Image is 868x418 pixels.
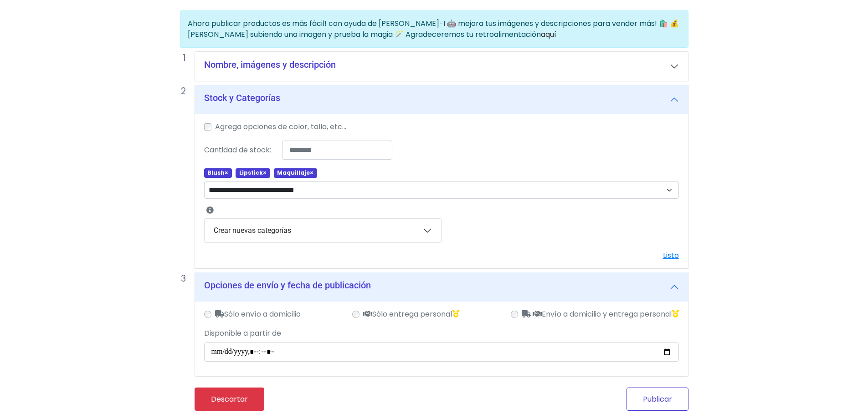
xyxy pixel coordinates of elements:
[204,59,336,70] h5: Nombre, imágenes y descripción
[541,29,556,40] a: aquí
[263,169,267,176] span: ×
[204,280,371,291] h5: Opciones de envío y fecha de publicación
[204,168,232,177] span: Blush
[310,169,313,176] span: ×
[522,309,679,320] label: Envío a domicilio y entrega personal
[205,219,441,242] button: Crear nuevas categorías
[672,310,679,317] i: Feature Lolapay Pro
[225,169,228,176] span: ×
[274,168,318,177] span: Maquillaje
[452,310,459,317] i: Feature Lolapay Pro
[195,85,688,114] button: Stock y Categorías
[663,250,679,261] a: Listo
[195,272,688,302] button: Opciones de envío y fecha de publicación
[363,309,459,320] label: Sólo entrega personal
[188,18,679,40] span: Ahora publicar productos es más fácil! con ayuda de [PERSON_NAME]-I 🤖 mejora tus imágenes y descr...
[236,168,270,177] span: Lipstick
[204,145,271,156] label: Cantidad de stock:
[215,309,301,320] label: Sólo envío a domicilio
[627,388,688,411] button: Publicar
[204,92,280,103] h5: Stock y Categorías
[215,121,346,132] label: Agrega opciones de color, talla, etc...
[195,388,264,411] a: Descartar
[204,328,281,339] label: Disponible a partir de
[195,52,688,81] button: Nombre, imágenes y descripción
